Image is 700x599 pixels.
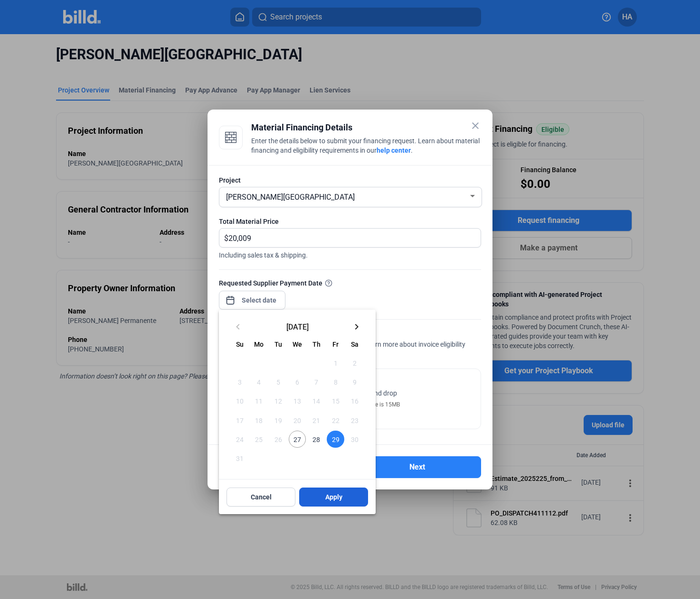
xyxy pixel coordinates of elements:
span: 26 [270,431,287,448]
button: August 27, 2025 [288,430,307,449]
button: August 29, 2025 [326,430,345,449]
span: 10 [231,392,248,409]
span: 8 [327,373,344,390]
span: Tu [274,341,282,348]
button: August 6, 2025 [288,372,307,391]
button: August 8, 2025 [326,372,345,391]
mat-icon: keyboard_arrow_left [232,321,244,332]
span: 25 [250,431,267,448]
span: 30 [346,431,363,448]
button: August 13, 2025 [288,391,307,410]
span: 7 [308,373,325,390]
button: August 12, 2025 [269,391,288,410]
span: 19 [270,412,287,429]
span: 20 [289,412,306,429]
button: August 10, 2025 [230,391,249,410]
span: 11 [250,392,267,409]
button: August 9, 2025 [345,372,364,391]
span: Cancel [251,492,272,502]
button: August 7, 2025 [307,372,326,391]
button: August 21, 2025 [307,411,326,430]
span: Apply [325,492,342,502]
span: 3 [231,373,248,390]
button: August 19, 2025 [269,411,288,430]
button: August 15, 2025 [326,391,345,410]
button: August 11, 2025 [249,391,268,410]
button: August 22, 2025 [326,411,345,430]
span: 17 [231,412,248,429]
span: 21 [308,412,325,429]
span: [DATE] [247,323,347,330]
button: August 16, 2025 [345,391,364,410]
mat-icon: keyboard_arrow_right [351,321,362,332]
span: 13 [289,392,306,409]
button: August 3, 2025 [230,372,249,391]
button: August 2, 2025 [345,353,364,372]
span: 4 [250,373,267,390]
span: Sa [351,341,359,348]
span: 15 [327,392,344,409]
span: 16 [346,392,363,409]
span: 23 [346,412,363,429]
button: August 24, 2025 [230,430,249,449]
button: August 28, 2025 [307,430,326,449]
button: August 30, 2025 [345,430,364,449]
span: Fr [332,341,339,348]
span: 14 [308,392,325,409]
span: 28 [308,431,325,448]
span: 12 [270,392,287,409]
span: 1 [327,354,344,371]
button: August 25, 2025 [249,430,268,449]
button: August 20, 2025 [288,411,307,430]
span: Mo [254,341,264,348]
button: August 5, 2025 [269,372,288,391]
button: Apply [299,488,368,507]
button: August 1, 2025 [326,353,345,372]
span: We [293,341,302,348]
button: August 26, 2025 [269,430,288,449]
button: August 14, 2025 [307,391,326,410]
button: August 4, 2025 [249,372,268,391]
span: 27 [289,431,306,448]
span: 18 [250,412,267,429]
span: 5 [270,373,287,390]
span: Th [312,341,321,348]
button: August 23, 2025 [345,411,364,430]
span: 31 [231,450,248,467]
span: 29 [327,431,344,448]
span: 9 [346,373,363,390]
span: Su [236,341,244,348]
button: August 31, 2025 [230,449,249,468]
span: 2 [346,354,363,371]
span: 6 [289,373,306,390]
span: 22 [327,412,344,429]
span: 24 [231,431,248,448]
button: Cancel [227,488,295,507]
button: August 17, 2025 [230,411,249,430]
td: AUG [230,353,326,372]
button: August 18, 2025 [249,411,268,430]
